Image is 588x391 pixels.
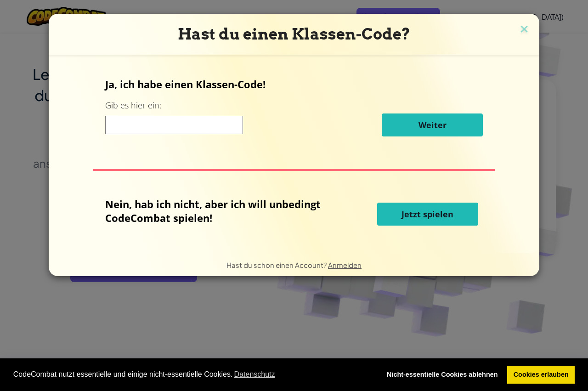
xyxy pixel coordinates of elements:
button: Jetzt spielen [377,203,478,226]
span: Weiter [418,119,447,130]
span: Hast du einen Klassen-Code? [178,25,410,43]
a: Anmelden [328,261,362,269]
label: Gib es hier ein: [105,100,161,111]
a: allow cookies [507,366,575,384]
span: Jetzt spielen [401,209,453,220]
span: Hast du schon einen Account? [226,261,328,269]
button: Weiter [382,113,483,136]
p: Nein, hab ich nicht, aber ich will unbedingt CodeCombat spielen! [105,197,327,225]
img: close icon [518,23,530,37]
a: deny cookies [380,366,504,384]
p: Ja, ich habe einen Klassen-Code! [105,77,483,91]
a: learn more about cookies [232,368,276,381]
span: CodeCombat nutzt essentielle und einige nicht-essentielle Cookies. [13,368,373,381]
